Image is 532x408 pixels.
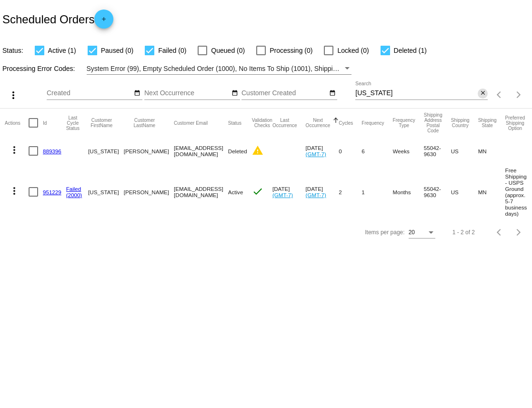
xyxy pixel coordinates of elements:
input: Search [355,90,478,97]
span: Status: [2,47,23,54]
mat-icon: check [252,186,263,197]
button: Change sorting for CustomerFirstName [88,118,115,128]
button: Next page [509,223,528,242]
mat-cell: 1 [361,165,392,219]
h2: Scheduled Orders [2,10,113,29]
mat-cell: US [451,165,478,219]
button: Change sorting for Frequency [361,120,384,126]
a: (GMT-7) [306,151,326,157]
button: Change sorting for PreferredShippingOption [505,115,525,131]
mat-cell: [DATE] [306,137,339,165]
mat-header-cell: Actions [5,109,29,137]
a: 951229 [43,189,61,195]
mat-cell: 6 [361,137,392,165]
a: (GMT-7) [306,192,326,198]
div: 1 - 2 of 2 [452,229,475,236]
button: Previous page [490,223,509,242]
mat-icon: add [98,16,110,27]
mat-select: Items per page: [409,229,435,236]
mat-icon: more_vert [9,144,20,156]
mat-cell: US [451,137,478,165]
mat-cell: MN [478,137,505,165]
span: Paused (0) [101,45,133,56]
input: Customer Created [241,90,327,97]
mat-cell: 2 [339,165,361,219]
button: Change sorting for NextOccurrenceUtc [306,118,331,128]
a: (2000) [66,192,82,198]
span: Deleted [228,148,247,154]
button: Change sorting for CustomerLastName [124,118,165,128]
span: Active (1) [48,45,76,56]
mat-cell: [PERSON_NAME] [124,137,174,165]
button: Change sorting for CustomerEmail [174,120,208,126]
mat-cell: [EMAIL_ADDRESS][DOMAIN_NAME] [174,137,228,165]
mat-select: Filter by Processing Error Codes [87,63,351,75]
a: 889396 [43,148,61,154]
mat-header-cell: Validation Checks [252,109,272,137]
mat-cell: 0 [339,137,361,165]
mat-cell: [PERSON_NAME] [124,165,174,219]
span: 20 [409,229,415,236]
mat-icon: close [480,90,486,97]
span: Processing (0) [270,45,312,56]
button: Change sorting for ShippingCountry [451,118,470,128]
mat-icon: date_range [231,90,238,97]
span: Deleted (1) [394,45,427,56]
a: Failed [66,186,81,192]
mat-cell: Months [393,165,424,219]
mat-icon: warning [252,145,263,156]
button: Change sorting for ShippingPostcode [424,112,442,133]
mat-cell: [US_STATE] [88,165,124,219]
span: Active [228,189,243,195]
mat-cell: Weeks [393,137,424,165]
button: Clear [478,89,488,99]
button: Change sorting for Status [228,120,241,126]
div: Items per page: [365,229,404,236]
button: Change sorting for ShippingState [478,118,497,128]
input: Next Occurrence [144,90,230,97]
button: Change sorting for FrequencyType [393,118,415,128]
button: Change sorting for Id [43,120,47,126]
span: Failed (0) [158,45,186,56]
mat-icon: date_range [329,90,336,97]
button: Next page [509,85,528,104]
mat-icon: more_vert [9,185,20,197]
mat-cell: [DATE] [272,165,306,219]
mat-cell: [EMAIL_ADDRESS][DOMAIN_NAME] [174,165,228,219]
span: Queued (0) [211,45,245,56]
mat-cell: 55042-9630 [424,137,451,165]
button: Previous page [490,85,509,104]
button: Change sorting for LastProcessingCycleId [66,115,80,131]
a: (GMT-7) [272,192,293,198]
span: Processing Error Codes: [2,65,75,72]
button: Change sorting for Cycles [339,120,353,126]
mat-cell: [DATE] [306,165,339,219]
mat-icon: date_range [134,90,141,97]
span: Locked (0) [337,45,369,56]
mat-cell: 55042-9630 [424,165,451,219]
button: Change sorting for LastOccurrenceUtc [272,118,297,128]
input: Created [47,90,132,97]
mat-cell: [US_STATE] [88,137,124,165]
mat-icon: more_vert [8,90,19,101]
mat-cell: MN [478,165,505,219]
